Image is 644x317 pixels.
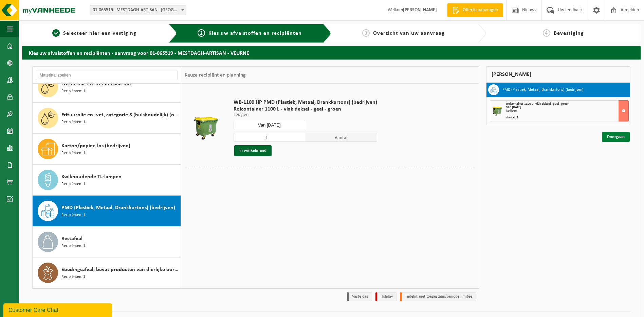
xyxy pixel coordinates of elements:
p: Ledigen [234,113,377,117]
span: Rolcontainer 1100 L - vlak deksel - geel - groen [506,102,569,106]
li: Tijdelijk niet toegestaan/période limitée [400,292,476,301]
span: Overzicht van uw aanvraag [373,31,445,36]
span: Selecteer hier een vestiging [63,31,136,36]
button: In winkelmand [234,145,272,156]
li: Vaste dag [347,292,372,301]
span: Kwikhoudende TL-lampen [61,173,122,181]
span: Kies uw afvalstoffen en recipiënten [208,31,302,36]
span: Recipiënten: 1 [61,274,85,280]
strong: Van [DATE] [506,105,521,109]
div: Keuze recipiënt en planning [181,67,249,84]
span: Recipiënten: 1 [61,243,85,249]
a: Doorgaan [602,132,630,142]
input: Materiaal zoeken [36,70,178,80]
span: 01-065519 - MESTDAGH-ARTISAN - VEURNE [90,5,186,15]
span: Bevestiging [554,31,584,36]
span: 3 [362,29,370,37]
button: Frituurolie en -vet, categorie 3 (huishoudelijk) (ongeschikt voor vergisting) Recipiënten: 1 [33,103,181,134]
span: Recipiënten: 1 [61,212,85,218]
strong: [PERSON_NAME] [403,7,437,13]
span: Restafval [61,235,82,243]
span: PMD (Plastiek, Metaal, Drankkartons) (bedrijven) [61,204,175,212]
span: Voedingsafval, bevat producten van dierlijke oorsprong, onverpakt, categorie 3 [61,266,179,274]
button: Restafval Recipiënten: 1 [33,227,181,257]
span: Recipiënten: 1 [61,88,85,95]
button: Karton/papier, los (bedrijven) Recipiënten: 1 [33,134,181,165]
span: Frituurolie en -vet, categorie 3 (huishoudelijk) (ongeschikt voor vergisting) [61,111,179,119]
span: Karton/papier, los (bedrijven) [61,142,130,150]
span: 1 [52,29,60,37]
button: Frituurolie en -vet in 200lt-vat Recipiënten: 1 [33,72,181,103]
span: Rolcontainer 1100 L - vlak deksel - geel - groen [234,106,377,113]
a: 1Selecteer hier een vestiging [25,29,163,37]
span: WB-1100 HP PMD (Plastiek, Metaal, Drankkartons) (bedrijven) [234,99,377,106]
button: Voedingsafval, bevat producten van dierlijke oorsprong, onverpakt, categorie 3 Recipiënten: 1 [33,257,181,288]
span: Offerte aanvragen [461,7,500,14]
span: 2 [198,29,205,37]
h2: Kies uw afvalstoffen en recipiënten - aanvraag voor 01-065519 - MESTDAGH-ARTISAN - VEURNE [22,46,641,59]
span: 01-065519 - MESTDAGH-ARTISAN - VEURNE [90,5,186,15]
button: Kwikhoudende TL-lampen Recipiënten: 1 [33,165,181,196]
h3: PMD (Plastiek, Metaal, Drankkartons) (bedrijven) [502,84,584,95]
span: Frituurolie en -vet in 200lt-vat [61,80,131,88]
span: Aantal [305,133,377,142]
span: Recipiënten: 1 [61,119,85,126]
input: Selecteer datum [234,121,306,129]
div: Aantal: 1 [506,116,629,119]
div: [PERSON_NAME] [486,66,631,83]
a: Offerte aanvragen [447,3,503,17]
button: PMD (Plastiek, Metaal, Drankkartons) (bedrijven) Recipiënten: 1 [33,196,181,227]
iframe: chat widget [3,302,113,317]
span: Recipiënten: 1 [61,150,85,156]
div: Ledigen [506,109,629,113]
span: Recipiënten: 1 [61,181,85,187]
span: 4 [543,29,550,37]
li: Holiday [375,292,397,301]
